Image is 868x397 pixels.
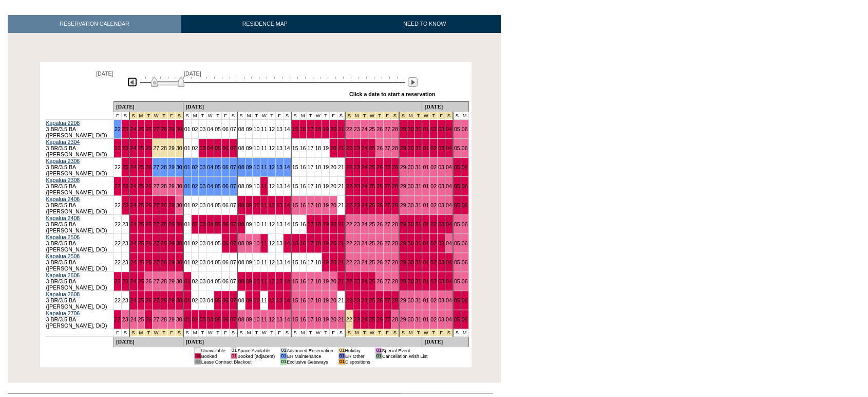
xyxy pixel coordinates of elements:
a: 28 [161,164,167,170]
a: 06 [462,259,468,265]
a: 18 [315,126,321,132]
a: 22 [346,164,352,170]
a: 14 [284,278,290,284]
a: 19 [323,221,329,227]
a: 23 [354,202,360,208]
a: 02 [192,183,198,189]
a: 05 [454,259,460,265]
a: 25 [369,183,375,189]
a: 25 [369,145,375,151]
a: 30 [176,240,182,246]
a: 11 [261,164,267,170]
a: 28 [392,221,398,227]
a: 12 [269,164,275,170]
a: 25 [138,221,144,227]
a: 17 [307,126,313,132]
a: 03 [438,202,444,208]
a: Kapalua 2506 [46,234,80,240]
a: 01 [423,164,429,170]
a: 08 [238,278,244,284]
a: 30 [176,221,182,227]
a: 12 [269,278,275,284]
a: 26 [145,202,152,208]
a: 24 [130,259,137,265]
a: 25 [138,183,144,189]
a: 04 [446,259,452,265]
a: 28 [161,259,167,265]
a: 26 [145,164,152,170]
a: 22 [346,221,352,227]
a: 28 [392,202,398,208]
a: 30 [176,164,182,170]
a: 28 [161,183,167,189]
a: 16 [300,202,306,208]
a: 18 [315,202,321,208]
a: 05 [215,164,221,170]
a: Kapalua 2208 [46,120,80,126]
a: Kapalua 2304 [46,139,80,145]
a: 04 [446,164,452,170]
a: 22 [346,183,352,189]
a: 28 [161,278,167,284]
a: 26 [145,240,152,246]
a: 27 [384,126,390,132]
a: 01 [423,202,429,208]
a: 05 [454,145,460,151]
a: 30 [408,202,414,208]
a: 22 [115,278,121,284]
a: 26 [376,145,383,151]
a: 03 [438,145,444,151]
a: 29 [168,278,175,284]
a: 02 [430,202,437,208]
a: 28 [161,221,167,227]
a: 30 [408,164,414,170]
a: 10 [253,164,259,170]
a: 13 [276,278,282,284]
a: 20 [330,126,336,132]
a: 03 [438,259,444,265]
a: 30 [408,145,414,151]
a: 29 [168,240,175,246]
a: 24 [361,221,367,227]
a: 22 [115,183,121,189]
a: 25 [138,202,144,208]
a: 22 [115,126,121,132]
a: 21 [338,240,344,246]
a: 24 [361,240,367,246]
a: 25 [138,278,144,284]
a: 07 [230,145,236,151]
a: 18 [315,240,321,246]
a: 20 [330,202,336,208]
a: 24 [361,259,367,265]
a: Kapalua 2508 [46,253,80,259]
a: 01 [423,240,429,246]
a: 25 [369,202,375,208]
a: 06 [462,164,468,170]
a: 25 [138,240,144,246]
a: 09 [246,240,252,246]
a: 16 [300,240,306,246]
a: NEED TO KNOW [348,15,501,33]
a: Kapalua 2306 [46,158,80,164]
a: 28 [392,145,398,151]
a: 26 [145,183,152,189]
a: 27 [384,183,390,189]
a: 27 [384,202,390,208]
a: 29 [400,202,406,208]
a: 28 [392,183,398,189]
a: 29 [400,259,406,265]
a: 24 [130,278,137,284]
a: 29 [168,126,175,132]
a: 06 [462,202,468,208]
a: 13 [276,164,282,170]
a: 27 [153,259,159,265]
a: 02 [430,240,437,246]
a: 02 [430,221,437,227]
a: 25 [369,164,375,170]
a: 20 [330,221,336,227]
a: 28 [161,126,167,132]
a: 09 [246,278,252,284]
a: 01 [423,126,429,132]
a: 27 [384,145,390,151]
a: 27 [153,126,159,132]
